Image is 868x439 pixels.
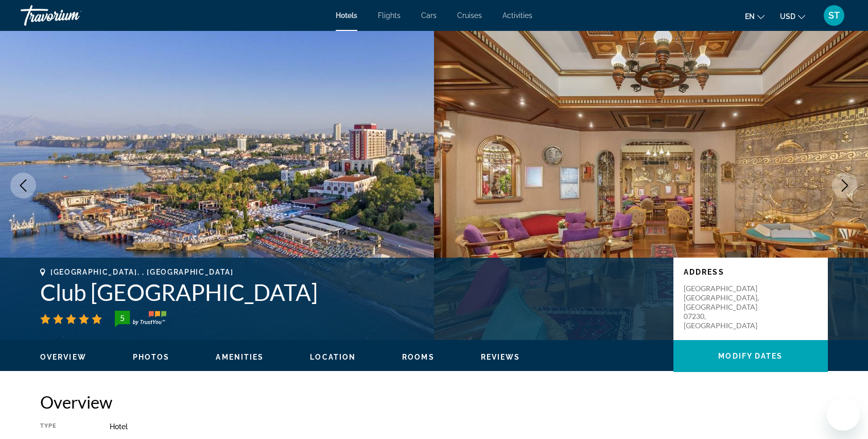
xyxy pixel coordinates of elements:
[821,5,847,26] button: User Menu
[684,268,818,276] p: Address
[21,2,124,29] a: Travorium
[378,11,401,20] a: Flights
[40,279,663,306] h1: Club [GEOGRAPHIC_DATA]
[745,9,765,24] button: Change language
[50,268,234,276] span: [GEOGRAPHIC_DATA], , [GEOGRAPHIC_DATA]
[684,284,766,330] p: [GEOGRAPHIC_DATA] [GEOGRAPHIC_DATA], [GEOGRAPHIC_DATA] 07230, [GEOGRAPHIC_DATA]
[502,11,532,20] a: Activities
[780,12,795,21] span: USD
[216,353,264,361] span: Amenities
[421,11,437,20] a: Cars
[40,352,86,362] button: Overview
[828,10,840,21] span: ST
[40,353,86,361] span: Overview
[310,352,356,362] button: Location
[481,352,520,362] button: Reviews
[133,353,170,361] span: Photos
[827,398,860,431] iframe: Кнопка запуска окна обмена сообщениями
[481,353,520,361] span: Reviews
[457,11,482,20] a: Cruises
[402,352,435,362] button: Rooms
[112,312,132,324] div: 5
[718,352,783,360] span: Modify Dates
[110,423,828,431] div: Hotel
[40,423,84,431] div: Type
[10,173,36,198] button: Previous image
[780,9,805,24] button: Change currency
[115,311,166,327] img: TrustYou guest rating badge
[40,392,828,412] h2: Overview
[336,11,357,20] a: Hotels
[133,352,170,362] button: Photos
[832,173,858,198] button: Next image
[673,340,828,372] button: Modify Dates
[745,12,755,21] span: en
[216,352,264,362] button: Amenities
[310,353,356,361] span: Location
[402,353,435,361] span: Rooms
